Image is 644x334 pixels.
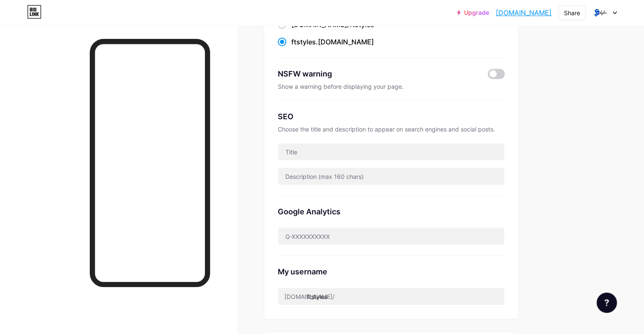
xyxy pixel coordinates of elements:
[291,38,316,46] span: ftstyles
[278,83,505,90] div: Show a warning before displaying your page.
[278,143,504,160] input: Title
[278,126,505,133] div: Choose the title and description to appear on search engines and social posts.
[278,266,505,277] div: My username
[278,228,504,245] input: G-XXXXXXXXXX
[278,111,505,122] div: SEO
[564,8,580,17] div: Share
[278,206,505,217] div: Google Analytics
[285,292,334,301] div: [DOMAIN_NAME]/
[278,68,475,79] div: NSFW warning
[592,5,608,21] img: ftstyles
[278,288,504,305] input: username
[457,9,489,16] a: Upgrade
[496,8,552,18] a: [DOMAIN_NAME]
[291,37,374,47] div: .[DOMAIN_NAME]
[278,168,504,185] input: Description (max 160 chars)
